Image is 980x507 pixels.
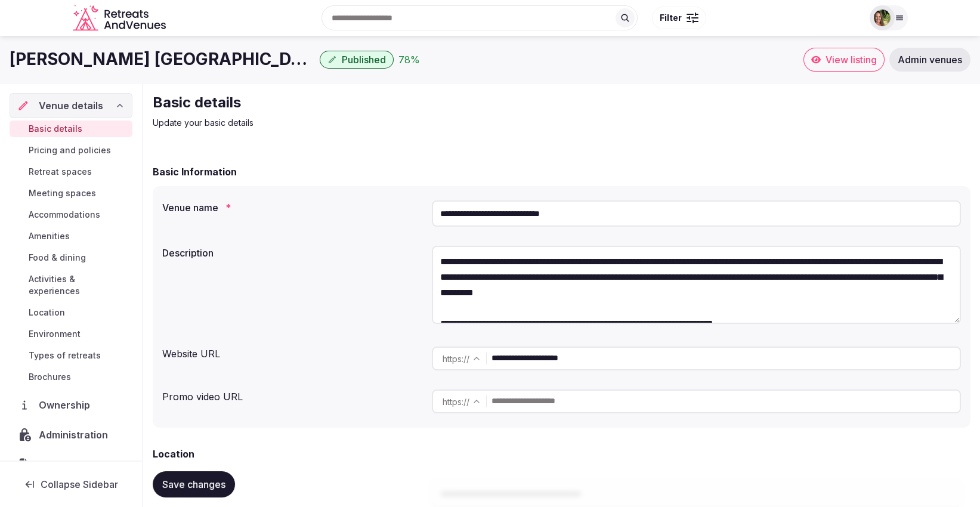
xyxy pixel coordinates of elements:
h2: Basic Information [153,165,237,179]
span: Activities & experiences [29,273,128,297]
span: Collapse Sidebar [41,478,118,490]
label: Description [162,248,422,258]
span: Amenities [29,230,70,242]
a: Accommodations [10,206,132,223]
label: Venue name [162,203,422,212]
span: Admin venues [898,54,962,66]
button: Save changes [153,471,235,497]
a: Environment [10,326,132,342]
a: Amenities [10,228,132,245]
a: Visit the homepage [73,5,168,32]
div: Website URL [162,342,422,361]
button: Published [320,51,394,69]
span: Retreat spaces [29,166,92,178]
span: Published [342,54,386,66]
a: Meeting spaces [10,185,132,202]
a: Administration [10,422,132,447]
button: Filter [652,7,706,29]
a: View listing [803,48,885,72]
a: Activities & experiences [10,271,132,299]
a: Admin venues [889,48,970,72]
span: Food & dining [29,252,86,264]
svg: Retreats and Venues company logo [73,5,168,32]
a: Activity log [10,452,132,477]
span: Venue details [39,98,103,113]
span: Filter [660,12,682,24]
a: Types of retreats [10,347,132,364]
a: Retreat spaces [10,163,132,180]
a: Location [10,304,132,321]
span: Brochures [29,371,71,383]
span: Activity log [39,457,96,472]
a: Food & dining [10,249,132,266]
a: Brochures [10,369,132,385]
a: Ownership [10,392,132,418]
a: Pricing and policies [10,142,132,159]
span: Ownership [39,398,95,412]
span: Administration [39,428,113,442]
span: View listing [826,54,877,66]
span: Save changes [162,478,225,490]
div: Promo video URL [162,385,422,404]
h1: [PERSON_NAME] [GEOGRAPHIC_DATA] [10,48,315,71]
a: Basic details [10,120,132,137]
span: Pricing and policies [29,144,111,156]
span: Environment [29,328,81,340]
button: 78% [398,52,420,67]
button: Collapse Sidebar [10,471,132,497]
h2: Location [153,447,194,461]
h2: Basic details [153,93,554,112]
div: 78 % [398,52,420,67]
span: Types of retreats [29,350,101,361]
img: Shay Tippie [874,10,891,26]
span: Basic details [29,123,82,135]
span: Location [29,307,65,319]
span: Accommodations [29,209,100,221]
p: Update your basic details [153,117,554,129]
span: Meeting spaces [29,187,96,199]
